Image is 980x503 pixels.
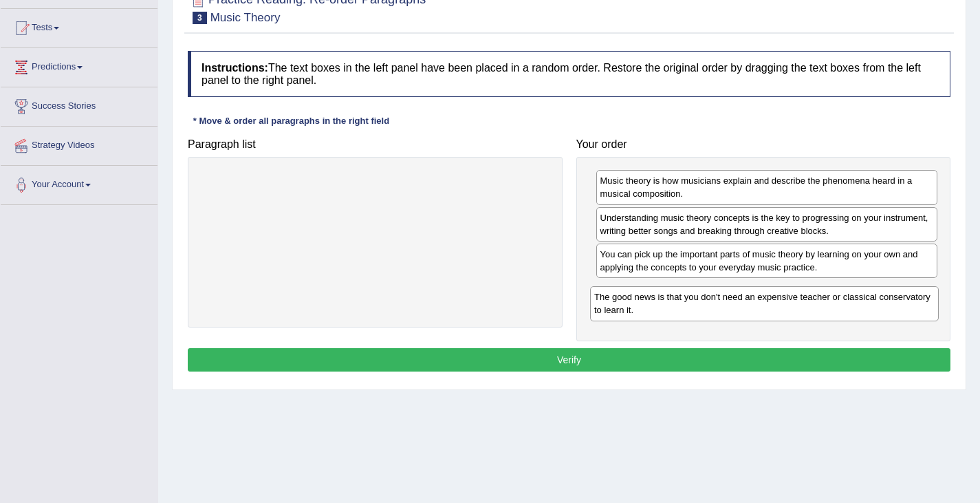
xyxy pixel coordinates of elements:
a: Predictions [1,48,157,83]
a: Success Stories [1,87,157,122]
div: The good news is that you don't need an expensive teacher or classical conservatory to learn it. [590,286,939,321]
a: Tests [1,9,157,43]
button: Verify [188,348,950,372]
a: Strategy Videos [1,127,157,161]
div: * Move & order all paragraphs in the right field [188,114,395,127]
b: Instructions: [202,62,268,74]
span: 3 [193,12,207,24]
h4: Paragraph list [188,138,563,151]
h4: The text boxes in the left panel have been placed in a random order. Restore the original order b... [188,51,950,97]
small: Music Theory [210,11,281,24]
a: Your Account [1,166,157,200]
div: Music theory is how musicians explain and describe the phenomena heard in a musical composition. [596,170,938,204]
h4: Your order [576,138,951,151]
div: You can pick up the important parts of music theory by learning on your own and applying the conc... [596,244,938,278]
div: Understanding music theory concepts is the key to progressing on your instrument, writing better ... [596,207,938,242]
